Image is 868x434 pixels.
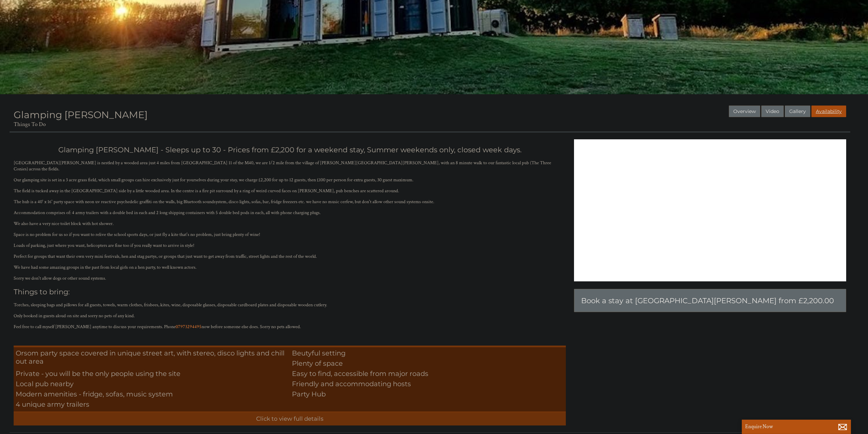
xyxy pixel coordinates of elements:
[14,368,290,379] li: Private - you will be the only people using the site
[290,389,566,399] li: Party Hub
[811,106,846,117] a: Availability
[290,358,566,368] li: Plenty of space
[14,109,148,121] a: Glamping [PERSON_NAME]
[14,348,290,366] li: Orsom party space covered in unique street art, with stereo, disco lights and chill out area
[14,242,566,249] p: Loads of parking, just where you want, helicopters are fine too if you really want to arrive in s...
[14,389,290,399] li: Modern amenities - fridge, sofas, music system
[14,379,290,389] li: Local pub nearby
[729,106,760,117] a: Overview
[14,411,566,425] a: Click to view full details
[14,313,566,319] p: Only booked in guests aloud on site and sorry no pets of any kind.
[14,188,566,194] p: The field is tucked away in the [GEOGRAPHIC_DATA] side by a little wooded area. In the centre is ...
[14,177,566,183] p: Our glamping site is set in a 3 acre grass field, which small groups can hire exclusively just fo...
[14,324,566,330] p: Feel free to call myself [PERSON_NAME] anytime to discuss your requirements. Phone now before som...
[14,145,566,154] h2: Glamping [PERSON_NAME] - Sleeps up to 30 - Prices from £2,200 for a weekend stay, Summer weekends...
[290,379,566,389] li: Friendly and accommodating hosts
[14,199,566,205] p: The hub is a 40' x 16' party space with neon uv reactive psychedelic graffiti on the walls, big B...
[14,253,566,260] p: Perfect for groups that want their own very mini festivals, hen and stag partys, or groups that j...
[14,275,566,281] p: Sorry we don't allow dogs or other sound systems.
[761,106,784,117] a: Video
[14,210,566,216] p: Accommodation comprises of: 4 army trailers with a double bed in each and 2 long shipping contain...
[14,121,46,128] a: Things To Do
[290,348,566,358] li: Beutyful setting
[785,106,810,117] a: Gallery
[745,423,848,430] p: Enquire Now
[14,232,566,238] p: Space is no problem for us so if you want to relive the school sports days, or just fly a kite th...
[14,264,566,270] p: We have had some amazing groups in the past from local girls on a hen party, to well known actors.
[14,160,566,172] p: [GEOGRAPHIC_DATA][PERSON_NAME] is nestled by a wooded area just 4 miles from [GEOGRAPHIC_DATA] 11...
[14,221,566,227] p: We also have a very nice toilet block with hot shower.
[290,368,566,379] li: Easy to find, accessible from major roads
[176,324,202,330] a: 07973294495
[14,399,290,409] li: 4 unique army trailers
[14,288,566,296] h2: Things to bring:
[574,289,846,312] a: Book a stay at [GEOGRAPHIC_DATA][PERSON_NAME] from £2,200.00
[14,302,566,308] p: Torches, sleeping bags and pillows for all guests, towels, warm clothes, frisbees, kites, wine, d...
